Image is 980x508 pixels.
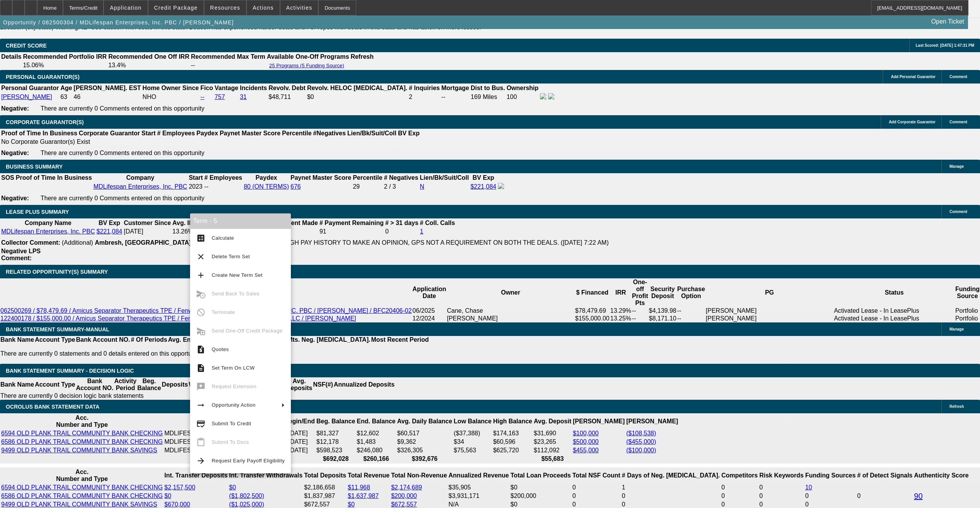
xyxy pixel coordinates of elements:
div: 29 [353,183,382,190]
th: Purchase Option [677,278,705,307]
div: 2 / 3 [384,183,418,190]
a: 90 [914,492,922,500]
td: $60,596 [493,438,532,446]
b: Company Name [25,220,71,226]
td: MDLIFESPAN ENTERPRISES LLC [164,438,262,446]
b: Company [126,174,155,181]
b: Customer Since [124,220,171,226]
span: Manage [949,327,964,331]
td: 169 Miles [470,93,506,101]
th: One-off Profit Pts [632,278,649,307]
b: Revolv. HELOC [MEDICAL_DATA]. [307,85,408,91]
th: Refresh [350,53,374,61]
a: 6586 OLD PLANK TRAIL COMMUNITY BANK CHECKING [1,438,163,445]
td: -- [441,93,470,101]
th: Acc. Number and Type [1,414,163,429]
b: Vantage [215,85,238,91]
b: BV Exp [398,130,420,136]
td: -- [190,61,266,69]
a: $500,000 [573,438,599,445]
span: There are currently 0 Comments entered on this opportunity [41,150,204,156]
b: BV Exp [99,220,120,226]
a: 6594 OLD PLANK TRAIL COMMUNITY BANK CHECKING [1,430,163,436]
th: PG [705,278,834,307]
a: ($100,000) [626,447,656,453]
span: (Additional) [62,239,93,246]
span: Request Early Payoff Eligibility [212,458,285,464]
td: 0 [759,484,804,491]
td: 13.25% [610,315,632,322]
td: $34 [453,438,492,446]
b: # Employees [204,174,242,181]
span: Create New Term Set [212,272,263,278]
td: Activated Lease - In LeasePlus [834,315,955,322]
span: CORPORATE GUARANTOR(S) [6,119,84,125]
span: Actions [253,5,274,11]
a: MDLifespan Enterprises, Inc. PBC [93,183,187,190]
td: 0 [759,492,804,500]
td: 2 [408,93,440,101]
button: Actions [247,0,280,15]
th: Total Revenue [347,468,390,483]
td: $12,602 [357,430,396,437]
a: $0 [348,501,355,508]
a: $100,000 [573,430,599,436]
th: # of Detect Signals [857,468,913,483]
td: $598,523 [316,447,355,454]
th: $55,683 [533,455,572,463]
td: $1,837,987 [304,492,346,500]
span: Bank Statement Summary - Decision Logic [6,368,134,374]
span: FAIRLY NEW DEALS, NOT ENOUGH PAY HISTORY TO MAKE AN OPINION, GPS NOT A REQUIREMENT ON BOTH THE DE... [195,239,608,246]
th: Avg. Daily Balance [397,414,453,429]
b: Start [141,130,155,136]
b: #Negatives [313,130,346,136]
span: Comment [949,75,967,79]
a: ($455,000) [626,438,656,445]
th: Total Loan Proceeds [510,468,571,483]
td: Cane, Chase [447,307,575,315]
th: Total Deposits [304,468,346,483]
td: MDLIFESPAN ENTERPRISES LLC [164,430,262,437]
th: $392,676 [397,455,453,463]
button: Application [104,0,147,15]
div: Term - 5 [190,213,291,229]
mat-icon: calculate [196,234,206,243]
b: Home Owner Since [143,85,199,91]
th: Activity Period [114,377,137,392]
th: Bank Account NO. [76,336,131,344]
th: Account Type [34,336,76,344]
td: 91 [319,228,384,235]
th: Competitors [721,468,758,483]
b: # Inquiries [409,85,440,91]
td: MDLIFESPAN ENTERPRISES LLC [164,447,262,454]
th: $692,028 [316,455,355,463]
a: $0 [164,493,171,499]
th: Account Type [34,377,76,392]
b: Avg. IRR [172,220,198,226]
a: 31 [240,94,247,100]
a: $11,968 [348,484,370,491]
a: Open Ticket [928,15,967,28]
td: $326,305 [397,447,453,454]
span: Calculate [212,235,234,241]
td: $78,479.69 [575,307,610,315]
th: Recommended Portfolio IRR [22,53,107,61]
span: OCROLUS BANK STATEMENT DATA [6,404,99,410]
td: NHO [142,93,199,101]
b: Personal Guarantor [1,85,59,91]
td: 13.29% [610,307,632,315]
th: Withdrawls [188,377,222,392]
td: 1 [622,484,720,491]
b: Paydex [197,130,218,136]
th: Acc. Holder Name [164,414,262,429]
th: High Balance [493,414,532,429]
span: BANK STATEMENT SUMMARY-MANUAL [6,326,109,332]
th: Int. Transfer Withdrawals [229,468,303,483]
a: 1 [420,228,423,235]
th: Authenticity Score [914,468,969,483]
td: $2,186,658 [304,484,346,491]
td: [PERSON_NAME] [447,315,575,322]
span: Comment [949,210,967,214]
a: ($1,802,500) [229,493,264,499]
td: -- [677,315,705,322]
